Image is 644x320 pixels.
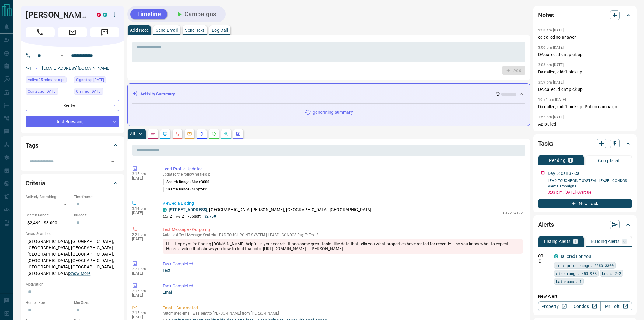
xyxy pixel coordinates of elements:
[156,28,178,32] p: Send Email
[538,136,632,151] div: Tasks
[503,210,523,216] p: C12274172
[74,76,119,85] div: Thu Jun 06 2024
[163,305,523,311] p: Email - Automated
[28,77,65,83] span: Active 35 minutes ago
[163,131,168,136] svg: Lead Browsing Activity
[538,63,564,67] p: 3:03 pm [DATE]
[623,239,626,244] p: 0
[170,214,172,219] p: 2
[538,86,632,93] p: DA called, didn't pick up
[600,301,632,311] a: Mr.Loft
[26,194,71,200] p: Actively Searching:
[199,131,204,136] svg: Listing Alerts
[201,180,209,184] span: 3000
[132,211,153,215] p: [DATE]
[538,220,554,229] h2: Alerts
[74,194,119,200] p: Timeframe:
[140,91,175,97] p: Activity Summary
[538,45,564,50] p: 3:00 pm [DATE]
[26,178,45,188] h2: Criteria
[538,301,569,311] a: Property
[132,233,153,237] p: 2:21 pm
[26,76,71,85] div: Tue Aug 12 2025
[163,172,523,176] p: updated the following fields:
[163,187,209,192] p: Search Range (Min) :
[163,311,523,315] p: Automated email was sent to [PERSON_NAME] from [PERSON_NAME]
[574,239,577,244] p: 1
[132,293,153,297] p: [DATE]
[169,207,207,212] a: [STREET_ADDRESS]
[224,131,229,136] svg: Opportunities
[42,66,111,71] a: [EMAIL_ADDRESS][DOMAIN_NAME]
[182,214,184,219] p: 2
[26,300,71,305] p: Home Type:
[569,158,572,162] p: 1
[76,88,101,94] span: Claimed [DATE]
[175,131,180,136] svg: Calls
[538,8,632,23] div: Notes
[163,200,523,207] p: Viewed a Listing
[132,206,153,211] p: 3:14 pm
[556,278,582,284] span: bathrooms: 1
[26,140,38,150] h2: Tags
[187,131,192,136] svg: Emails
[598,158,620,163] p: Completed
[212,28,228,32] p: Log Call
[26,27,55,37] span: Call
[538,253,550,259] p: Off
[313,109,353,116] p: generating summary
[132,311,153,315] p: 2:15 pm
[26,176,119,190] div: Criteria
[560,254,591,259] a: Tailored For You
[538,52,632,58] p: DA called, didn't pick up
[538,69,632,75] p: Da called, didn't pick up
[74,300,119,305] p: Min Size:
[58,52,66,59] button: Open
[538,34,632,41] p: cd called no answer
[204,214,216,219] p: $2,750
[538,217,632,232] div: Alerts
[132,88,525,100] div: Activity Summary
[185,28,205,32] p: Send Text
[130,132,135,136] p: All
[163,166,523,172] p: Lead Profile Updated
[26,212,71,218] p: Search Range:
[103,13,107,17] div: condos.ca
[90,27,119,37] span: Message
[163,267,523,274] p: Text
[170,9,222,19] button: Campaigns
[569,301,600,311] a: Condos
[200,187,208,191] span: 2499
[26,100,119,111] div: Renter
[538,293,632,300] p: New Alert:
[556,262,614,268] span: rent price range: 2250,3300
[538,115,564,119] p: 1:52 pm [DATE]
[74,212,119,218] p: Budget:
[130,9,167,19] button: Timeline
[132,176,153,180] p: [DATE]
[538,104,632,110] p: Da called, didn't pick up. Put on campaign
[26,10,88,20] h1: [PERSON_NAME]
[163,233,178,237] span: auto_text
[130,28,149,32] p: Add Note
[26,282,119,287] p: Motivation:
[163,208,167,212] div: condos.ca
[538,139,553,148] h2: Tasks
[544,239,571,244] p: Listing Alerts
[132,267,153,271] p: 2:21 pm
[132,237,153,241] p: [DATE]
[548,179,628,188] a: LEAD TOUCHPOINT SYSTEM | LEASE | CONDOS- View Campaigns
[187,214,201,219] p: 706 sqft
[556,270,597,276] span: size range: 450,988
[132,271,153,276] p: [DATE]
[28,88,56,94] span: Contacted [DATE]
[26,218,71,228] p: $2,499 - $3,000
[69,270,90,277] button: Show More
[163,233,523,237] p: Text Message Sent via LEAD TOUCHPOINT SYSTEM | LEASE | CONDOS Day 7: Text 3
[163,283,523,289] p: Task Completed
[591,239,620,244] p: Building Alerts
[163,289,523,296] p: Email
[76,77,104,83] span: Signed up [DATE]
[33,66,38,71] svg: Email Valid
[549,158,565,162] p: Pending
